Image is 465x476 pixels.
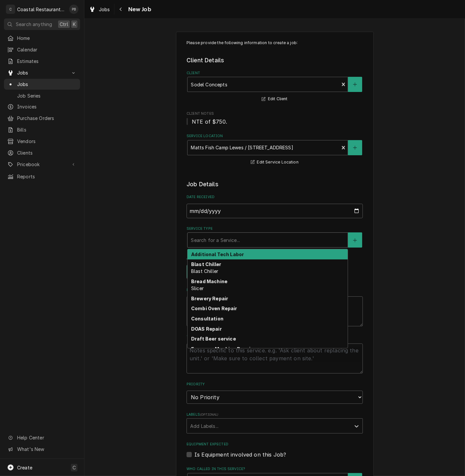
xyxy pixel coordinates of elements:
[99,6,110,13] span: Jobs
[187,442,363,447] label: Equipment Expected
[17,35,77,42] span: Home
[17,446,76,453] span: What's New
[191,336,236,342] strong: Draft Beer service
[60,21,68,28] span: Ctrl
[187,442,363,459] div: Equipment Expected
[187,412,363,433] div: Labels
[187,226,363,231] label: Service Type
[17,138,77,145] span: Vendors
[116,4,126,15] button: Navigate back
[191,252,244,257] strong: Additional Tech Labor
[187,134,363,166] div: Service Location
[4,33,80,44] a: Home
[187,194,363,218] div: Date Received
[348,232,362,248] button: Create New Service
[4,124,80,135] a: Bills
[187,71,363,76] label: Client
[4,159,80,170] a: Go to Pricebook
[4,136,80,147] a: Vendors
[4,18,80,30] button: Search anythingCtrlK
[17,115,77,122] span: Purchase Orders
[191,316,223,321] strong: Consultation
[4,113,80,124] a: Purchase Orders
[4,444,80,455] a: Go to What's New
[191,268,218,274] span: Blast Chiller
[4,101,80,112] a: Invoices
[187,335,363,373] div: Technician Instructions
[191,261,221,267] strong: Blast Chiller
[69,5,78,14] div: PB
[187,382,363,404] div: Priority
[17,149,77,156] span: Clients
[353,82,357,87] svg: Create New Client
[17,58,77,65] span: Estimates
[191,285,204,291] span: Slicer
[6,5,15,14] div: C
[17,81,77,88] span: Jobs
[17,434,76,441] span: Help Center
[187,134,363,139] label: Service Location
[187,111,363,125] div: Client Notes
[261,95,288,103] button: Edit Client
[353,145,357,150] svg: Create New Location
[73,464,76,471] span: C
[16,21,52,28] span: Search anything
[69,5,78,14] div: Phill Blush's Avatar
[187,56,363,65] legend: Client Details
[4,67,80,78] a: Go to Jobs
[17,92,77,99] span: Job Series
[348,140,362,155] button: Create New Location
[187,382,363,387] label: Priority
[187,466,363,472] label: Who called in this service?
[4,79,80,90] a: Jobs
[353,238,357,243] svg: Create New Service
[4,90,80,101] a: Job Series
[250,158,300,166] button: Edit Service Location
[17,69,67,76] span: Jobs
[73,21,76,28] span: K
[126,5,151,14] span: New Job
[191,279,227,284] strong: Bread Machine
[187,204,363,218] input: yyyy-mm-dd
[187,226,363,248] div: Service Type
[348,77,362,92] button: Create New Client
[187,118,363,126] span: Client Notes
[17,126,77,133] span: Bills
[86,4,113,15] a: Jobs
[17,161,67,168] span: Pricebook
[192,118,227,125] span: NTE of $750.
[187,335,363,340] label: Technician Instructions
[191,296,228,301] strong: Brewery Repair
[4,432,80,443] a: Go to Help Center
[187,194,363,200] label: Date Received
[17,46,77,53] span: Calendar
[187,256,363,279] div: Job Type
[4,44,80,55] a: Calendar
[4,147,80,158] a: Clients
[200,413,218,416] span: ( optional )
[191,326,222,332] strong: DOAS Repair
[187,71,363,103] div: Client
[17,103,77,110] span: Invoices
[187,40,363,46] p: Please provide the following information to create a job:
[194,451,286,459] label: Is Equipment involved on this Job?
[187,412,363,417] label: Labels
[4,171,80,182] a: Reports
[187,256,363,261] label: Job Type
[4,56,80,67] a: Estimates
[17,173,77,180] span: Reports
[17,465,32,470] span: Create
[187,111,363,116] span: Client Notes
[191,346,253,352] strong: Expresso Machine Repair
[187,287,363,326] div: Reason For Call
[187,287,363,293] label: Reason For Call
[191,306,237,311] strong: Combi Oven Repair
[187,180,363,189] legend: Job Details
[17,6,66,13] div: Coastal Restaurant Repair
